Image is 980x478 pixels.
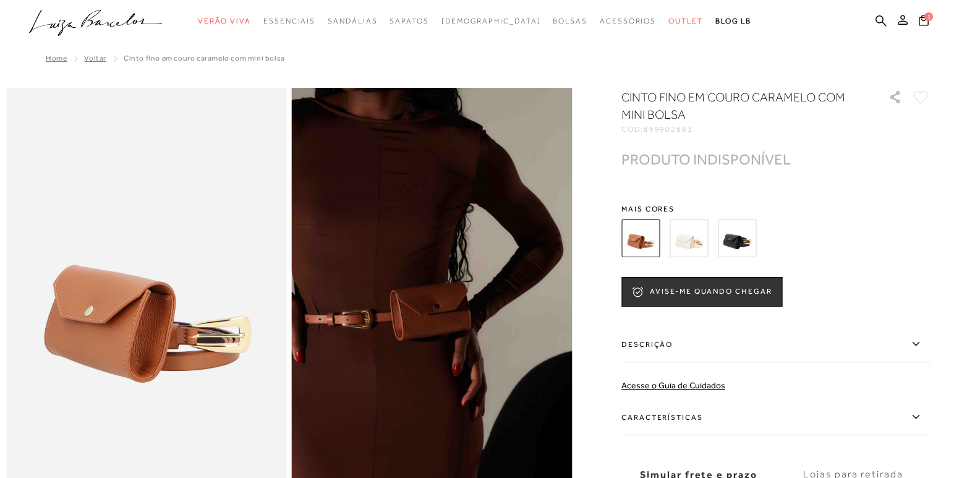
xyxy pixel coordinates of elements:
[553,10,587,33] a: categoryNavScreenReaderText
[621,88,853,123] h1: CINTO FINO EM COURO CARAMELO COM MINI BOLSA
[328,10,377,33] a: categoryNavScreenReaderText
[600,10,656,33] a: categoryNavScreenReaderText
[715,10,751,33] a: BLOG LB
[621,380,725,390] a: Acesse o Guia de Cuidados
[441,17,541,25] span: [DEMOGRAPHIC_DATA]
[198,17,251,25] span: Verão Viva
[718,219,756,257] img: CINTO FINO EM COURO PRETO COM MINI BOLSA
[46,54,67,62] a: Home
[924,12,933,21] span: 1
[670,219,708,257] img: CINTO FINO EM COURO OFF WHITE COM MINI BOLSA
[198,10,251,33] a: categoryNavScreenReaderText
[668,10,703,33] a: categoryNavScreenReaderText
[715,17,751,25] span: BLOG LB
[621,219,660,257] img: CINTO FINO EM COURO CARAMELO COM MINI BOLSA
[124,54,285,62] span: CINTO FINO EM COURO CARAMELO COM MINI BOLSA
[621,399,931,435] label: Características
[621,153,791,166] div: PRODUTO INDISPONÍVEL
[621,205,931,213] span: Mais cores
[668,17,703,25] span: Outlet
[915,14,932,30] button: 1
[390,10,428,33] a: categoryNavScreenReaderText
[621,126,869,133] div: CÓD:
[441,10,541,33] a: noSubCategoriesText
[644,125,693,134] span: 899902883
[600,17,656,25] span: Acessórios
[553,17,587,25] span: Bolsas
[390,17,428,25] span: Sapatos
[621,326,931,362] label: Descrição
[263,17,315,25] span: Essenciais
[621,277,782,307] button: AVISE-ME QUANDO CHEGAR
[263,10,315,33] a: categoryNavScreenReaderText
[84,54,106,62] a: Voltar
[328,17,377,25] span: Sandálias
